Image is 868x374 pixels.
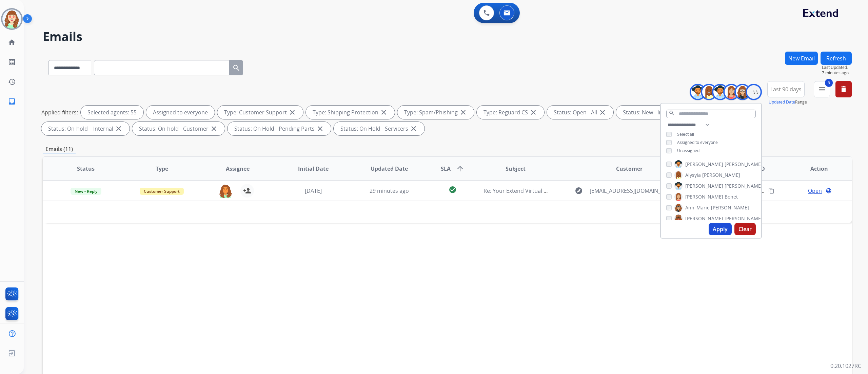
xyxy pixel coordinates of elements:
p: Applied filters: [41,108,78,116]
span: 7 minutes ago [822,70,852,76]
span: Unassigned [677,148,699,153]
span: [EMAIL_ADDRESS][DOMAIN_NAME] [590,187,677,195]
button: 5 [814,81,830,97]
span: [PERSON_NAME] [711,204,749,211]
span: [PERSON_NAME] [725,215,763,222]
span: [PERSON_NAME] [685,183,723,189]
span: Type [156,165,168,173]
mat-icon: inbox [8,97,16,106]
span: [PERSON_NAME] [702,172,740,179]
div: Status: On-hold – Internal [41,122,130,135]
span: [PERSON_NAME] [685,193,723,200]
div: Type: Reguard CS [477,106,544,119]
p: 0.20.1027RC [830,362,861,370]
div: Selected agents: 55 [81,106,143,119]
span: Customer Support [140,188,184,195]
mat-icon: close [459,108,467,116]
div: Status: Open - All [547,106,613,119]
button: Refresh [821,52,852,65]
mat-icon: close [598,108,607,116]
span: Last Updated: [822,65,852,70]
mat-icon: list_alt [8,58,16,66]
span: [PERSON_NAME] [685,215,723,222]
mat-icon: close [115,125,123,133]
button: Last 90 days [767,81,805,97]
span: Bonet [725,193,738,200]
span: Updated Date [371,165,408,173]
span: Assignee [226,165,250,173]
mat-icon: close [210,125,218,133]
span: SLA [441,165,451,173]
span: Re: Your Extend Virtual Card [484,187,556,194]
mat-icon: person_add [243,187,251,195]
div: Type: Spam/Phishing [397,106,474,119]
span: Alysyia [685,172,701,179]
button: Updated Date [769,99,795,105]
mat-icon: close [380,108,388,116]
mat-icon: history [8,78,16,86]
mat-icon: check_circle [449,186,457,194]
span: Initial Date [298,165,329,173]
span: Select all [677,131,694,137]
span: Open [808,187,822,195]
div: Status: On-hold - Customer [132,122,225,135]
span: New - Reply [71,188,101,195]
span: 5 [825,79,833,87]
button: Apply [709,223,732,235]
div: Assigned to everyone [146,106,215,119]
button: Clear [734,223,756,235]
span: Status [77,165,95,173]
span: Customer [616,165,643,173]
span: [DATE] [305,187,322,194]
div: Status: On Hold - Servicers [334,122,425,135]
span: [PERSON_NAME] [725,161,763,168]
span: Range [769,99,807,105]
mat-icon: menu [818,85,826,93]
span: 29 minutes ago [370,187,409,194]
span: [PERSON_NAME] [725,183,763,189]
div: +55 [746,84,762,100]
mat-icon: content_copy [768,188,774,194]
mat-icon: close [288,108,296,116]
th: Action [776,157,852,181]
div: Status: New - Initial [616,106,688,119]
mat-icon: close [410,125,418,133]
div: Type: Customer Support [217,106,303,119]
mat-icon: arrow_upward [456,165,464,173]
mat-icon: language [826,188,832,194]
mat-icon: close [316,125,324,133]
mat-icon: search [232,64,240,72]
span: Ann_Marie [685,204,710,211]
mat-icon: home [8,38,16,46]
button: New Email [785,52,818,65]
h2: Emails [43,30,852,43]
mat-icon: close [529,108,537,116]
mat-icon: explore [575,187,583,195]
mat-icon: search [669,110,675,116]
span: [PERSON_NAME] [685,161,723,168]
img: avatar [2,10,21,29]
span: Subject [506,165,526,173]
div: Status: On Hold - Pending Parts [228,122,331,135]
mat-icon: delete [840,85,848,93]
p: Emails (11) [43,145,76,153]
span: Last 90 days [770,88,802,91]
div: Type: Shipping Protection [306,106,395,119]
span: Assigned to everyone [677,139,718,145]
img: agent-avatar [219,184,232,198]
